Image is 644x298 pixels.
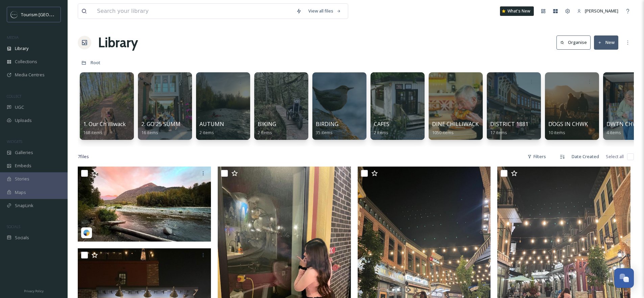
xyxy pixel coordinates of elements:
a: 1. Our Ch'illiwack168 items [83,121,126,135]
span: Tourism [GEOGRAPHIC_DATA] [21,11,81,18]
span: Socials [15,234,29,241]
span: 1050 items [432,129,454,135]
a: BIRDING35 items [316,121,338,135]
input: Search your library [94,4,293,19]
span: SnapLink [15,202,33,209]
a: Root [91,58,100,67]
a: [PERSON_NAME] [574,4,622,18]
span: UGC [15,104,24,110]
div: Filters [524,150,549,163]
span: 2 items [258,129,272,135]
span: Maps [15,189,26,196]
span: SOCIALS [7,224,20,229]
a: Library [98,32,138,53]
span: 1. Our Ch'illiwack [83,120,126,128]
span: 4 items [606,129,621,135]
span: Media Centres [15,72,45,78]
span: Select all [606,153,624,160]
a: DOGS IN CHWK10 items [548,121,588,135]
span: Root [91,59,100,66]
a: View all files [305,4,344,18]
span: DOGS IN CHWK [548,120,588,128]
a: DWTN CHWK4 items [606,121,641,135]
a: DINE CHILLIWACK1050 items [432,121,479,135]
img: isjoshey-18015372296751928.jpeg [78,167,211,242]
span: 168 items [83,129,102,135]
span: 17 items [490,129,507,135]
a: Privacy Policy [24,287,44,295]
img: snapsea-logo.png [83,229,90,236]
span: 2 items [199,129,214,135]
span: 16 items [141,129,158,135]
span: [PERSON_NAME] [585,8,618,14]
a: What's New [500,6,534,16]
span: Privacy Policy [24,289,44,293]
button: Open Chat [614,268,634,288]
span: BIKING [258,120,276,128]
span: BIRDING [316,120,338,128]
a: Organise [556,35,594,49]
div: Date Created [568,150,602,163]
a: 2. GO'25 SUMMER UGC16 items [141,121,199,135]
span: Library [15,45,28,52]
span: COLLECT [7,94,21,99]
span: CAFES [374,120,389,128]
span: Stories [15,176,29,182]
span: DINE CHILLIWACK [432,120,479,128]
span: Embeds [15,163,31,169]
span: WIDGETS [7,139,22,144]
a: DISTRICT 188117 items [490,121,528,135]
span: 7 file s [78,153,89,160]
img: OMNISEND%20Email%20Square%20Images%20.png [11,11,18,18]
span: 2. GO'25 SUMMER UGC [141,120,199,128]
button: Organise [556,35,591,49]
span: MEDIA [7,35,19,40]
a: BIKING2 items [258,121,276,135]
span: Uploads [15,117,32,124]
span: 2 items [374,129,388,135]
span: AUTUMN [199,120,224,128]
span: Collections [15,58,37,65]
span: Galleries [15,149,33,156]
a: CAFES2 items [374,121,389,135]
span: 10 items [548,129,565,135]
span: DWTN CHWK [606,120,641,128]
span: DISTRICT 1881 [490,120,528,128]
a: AUTUMN2 items [199,121,224,135]
span: 35 items [316,129,333,135]
button: New [594,35,618,49]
